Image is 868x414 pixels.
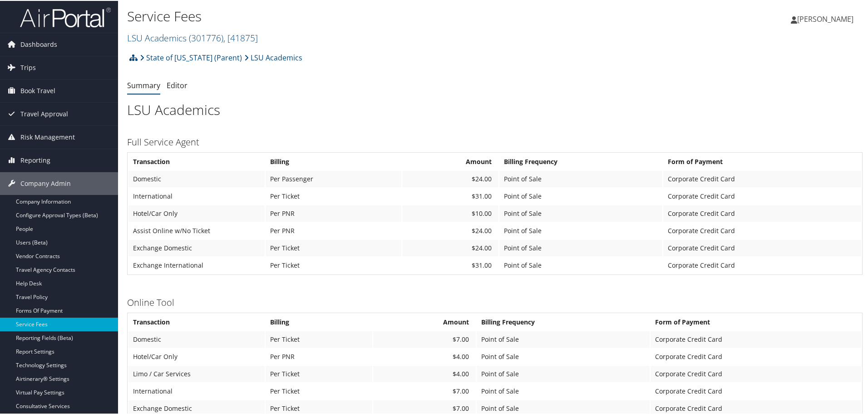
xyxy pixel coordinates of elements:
[140,48,242,66] a: State of [US_STATE] (Parent)
[402,170,499,186] td: $24.00
[266,382,372,399] td: Per Ticket
[791,5,863,32] a: [PERSON_NAME]
[797,13,853,23] span: [PERSON_NAME]
[266,256,401,273] td: Per Ticket
[266,187,401,204] td: Per Ticket
[266,365,372,381] td: Per Ticket
[266,330,372,347] td: Per Ticket
[266,313,372,329] th: Billing
[402,222,499,238] td: $24.00
[20,6,111,27] img: airportal-logo.png
[128,365,265,381] td: Limo / Car Services
[402,239,499,255] td: $24.00
[128,313,265,329] th: Transaction
[499,153,662,169] th: Billing Frequency
[20,171,71,194] span: Company Admin
[128,382,265,399] td: International
[651,365,861,381] td: Corporate Credit Card
[128,256,265,273] td: Exchange International
[402,153,499,169] th: Amount
[651,330,861,347] td: Corporate Credit Card
[127,31,258,43] a: LSU Academics
[663,153,861,169] th: Form of Payment
[499,205,662,221] td: Point of Sale
[266,348,372,364] td: Per PNR
[128,187,265,204] td: International
[477,365,650,381] td: Point of Sale
[651,313,861,329] th: Form of Payment
[499,222,662,238] td: Point of Sale
[373,365,476,381] td: $4.00
[651,382,861,399] td: Corporate Credit Card
[128,330,265,347] td: Domestic
[167,80,187,90] a: Editor
[663,205,861,221] td: Corporate Credit Card
[373,382,476,399] td: $7.00
[127,100,863,119] h1: LSU Academics
[499,239,662,255] td: Point of Sale
[128,153,265,169] th: Transaction
[499,187,662,204] td: Point of Sale
[127,295,863,308] h3: Online Tool
[402,256,499,273] td: $31.00
[477,382,650,399] td: Point of Sale
[477,313,650,329] th: Billing Frequency
[20,148,50,171] span: Reporting
[266,222,401,238] td: Per PNR
[244,48,302,66] a: LSU Academics
[20,32,57,55] span: Dashboards
[663,256,861,273] td: Corporate Credit Card
[189,31,223,43] span: ( 301776 )
[20,125,75,148] span: Risk Management
[266,170,401,186] td: Per Passenger
[20,55,36,78] span: Trips
[266,205,401,221] td: Per PNR
[128,239,265,255] td: Exchange Domestic
[499,170,662,186] td: Point of Sale
[663,239,861,255] td: Corporate Credit Card
[128,348,265,364] td: Hotel/Car Only
[266,153,401,169] th: Billing
[373,313,476,329] th: Amount
[20,102,68,125] span: Travel Approval
[223,31,258,43] span: , [ 41875 ]
[128,222,265,238] td: Assist Online w/No Ticket
[499,256,662,273] td: Point of Sale
[373,330,476,347] td: $7.00
[477,330,650,347] td: Point of Sale
[402,187,499,204] td: $31.00
[20,79,55,101] span: Book Travel
[477,348,650,364] td: Point of Sale
[663,222,861,238] td: Corporate Credit Card
[663,187,861,204] td: Corporate Credit Card
[128,205,265,221] td: Hotel/Car Only
[127,6,617,25] h1: Service Fees
[127,135,863,148] h3: Full Service Agent
[373,348,476,364] td: $4.00
[128,170,265,186] td: Domestic
[127,80,160,90] a: Summary
[402,205,499,221] td: $10.00
[651,348,861,364] td: Corporate Credit Card
[663,170,861,186] td: Corporate Credit Card
[266,239,401,255] td: Per Ticket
